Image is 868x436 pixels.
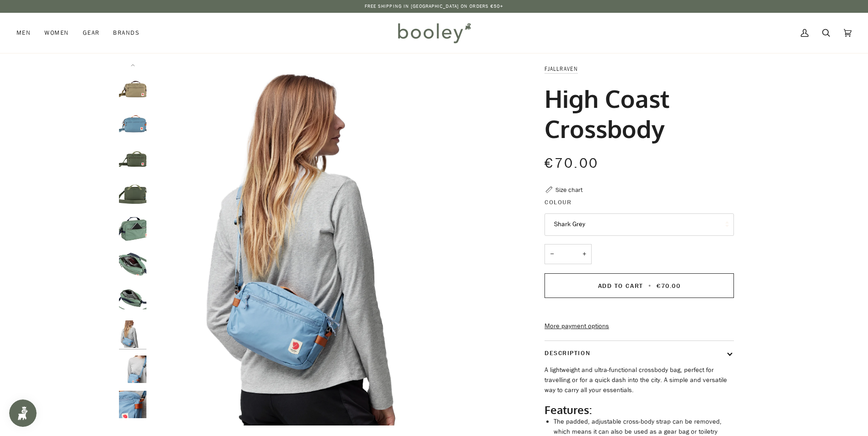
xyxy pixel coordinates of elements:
img: Fjallraven High Coast Crossbody - Booley Galway [151,64,513,425]
img: Fjallraven High Coast Crossbody - Booley Galway [119,250,146,278]
img: Booley [394,20,474,46]
span: Add to Cart [598,282,643,290]
p: Free Shipping in [GEOGRAPHIC_DATA] on Orders €50+ [365,3,504,10]
button: Description [545,341,734,365]
p: A lightweight and ultra-functional crossbody bag, perfect for travelling or for a quick dash into... [545,365,734,395]
a: Brands [106,13,146,53]
span: Women [44,28,69,37]
span: Colour [545,197,571,207]
img: Fjallraven High Coast Crossbody - Booley Galway [119,286,146,313]
a: Fjallraven [545,65,578,73]
a: Women [38,13,75,53]
iframe: Button to open loyalty program pop-up [9,399,37,427]
input: Quantity [545,244,592,265]
img: Fjallraven High Coast Crossbody Mountain Green - Booley Galway [119,181,146,208]
button: − [545,244,559,265]
img: Fjallraven High Coast Crossbody Clay - Booley Galway [119,75,146,103]
span: €70.00 [657,282,680,290]
a: More payment options [545,321,734,331]
img: Fjallraven High Coast Crossbody Dawn Blue - Booley Galway [119,110,146,138]
img: Fjallraven High Coast Crossbody - Booley Galway [119,356,146,383]
span: Gear [83,28,100,37]
button: Add to Cart • €70.00 [545,273,734,298]
span: Men [16,28,31,37]
h2: Features: [545,403,734,417]
a: Gear [76,13,107,53]
img: Fjallraven High Coast Crossbody Mountain Green - Booley Galway [119,145,146,173]
span: • [646,282,654,290]
img: Fjallraven High Coast Crossbody - Booley Galway [119,320,146,348]
div: Size chart [555,185,582,195]
img: Fjallraven High Coast Crossbody - Booley Galway [119,391,146,418]
span: Brands [113,28,140,37]
span: €70.00 [545,154,598,173]
a: Men [16,13,38,53]
button: Shark Grey [545,213,734,236]
h1: High Coast Crossbody [545,83,727,144]
img: Fjallraven High Coast Crossbody - Booley Galway [119,215,146,243]
button: + [577,244,592,265]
